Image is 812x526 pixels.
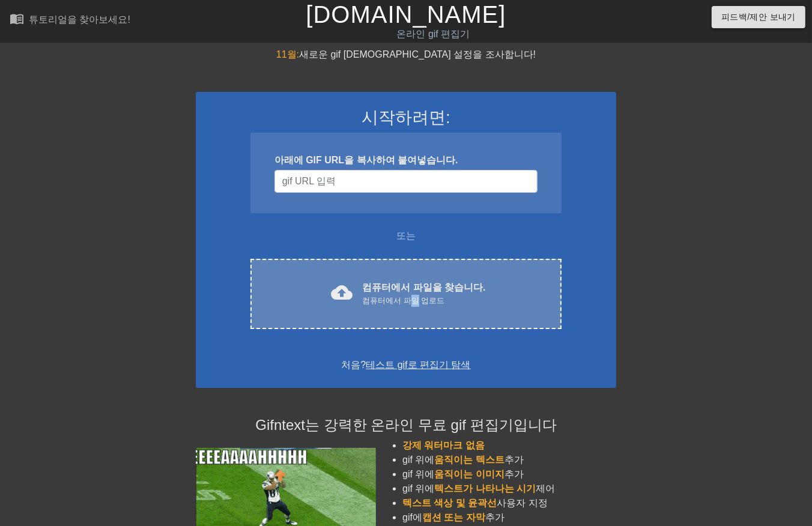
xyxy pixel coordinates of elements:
[10,11,24,26] span: menu_book
[331,282,353,303] span: cloud_upload
[362,295,485,307] div: 컴퓨터에서 파일 업로드
[721,10,796,25] span: 피드백/제안 보내기
[402,510,616,525] li: gif에 추가
[435,469,504,479] span: 움직이는 이미지
[435,483,536,494] span: 텍스트가 나타나는 시기
[274,153,538,168] div: 아래에 GIF URL을 복사하여 붙여넣습니다.
[306,1,506,28] a: [DOMAIN_NAME]
[227,229,585,243] div: 또는
[211,358,601,372] div: 처음?
[196,417,616,434] h4: Gifntext는 강력한 온라인 무료 gif 편집기입니다
[402,482,616,496] li: gif 위에 제어
[366,360,470,370] a: 테스트 gif로 편집기 탐색
[29,14,130,25] div: 튜토리얼을 찾아보세요!
[362,282,485,292] font: 컴퓨터에서 파일을 찾습니다.
[277,27,590,41] div: 온라인 gif 편집기
[435,455,504,465] span: 움직이는 텍스트
[211,107,601,128] h3: 시작하려면:
[712,6,805,28] button: 피드백/제안 보내기
[422,512,485,522] span: 캡션 또는 자막
[274,170,538,193] input: 사용자 이름
[402,498,497,508] span: 텍스트 색상 및 윤곽선
[402,440,485,450] span: 강제 워터마크 없음
[402,496,616,510] li: 사용자 지정
[402,467,616,482] li: gif 위에 추가
[402,453,616,467] li: gif 위에 추가
[276,49,299,59] span: 11월:
[196,47,616,62] div: 새로운 gif [DEMOGRAPHIC_DATA] 설정을 조사합니다!
[10,11,130,30] a: 튜토리얼을 찾아보세요!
